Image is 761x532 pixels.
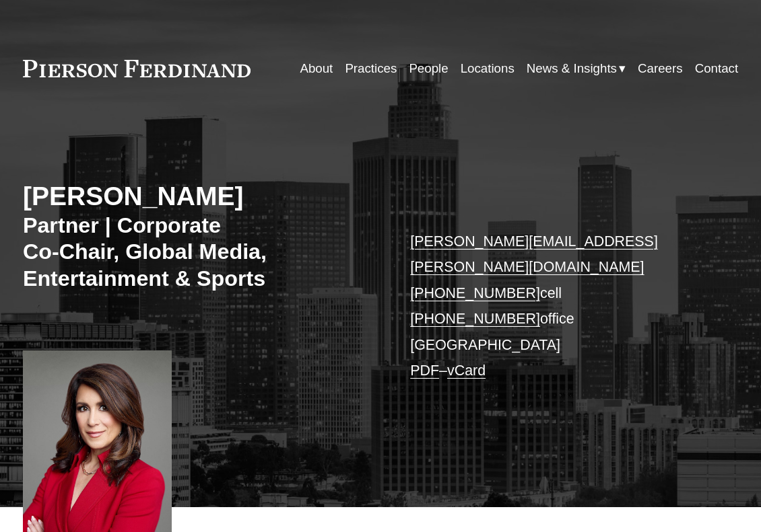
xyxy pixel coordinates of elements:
p: cell office [GEOGRAPHIC_DATA] – [410,229,708,384]
a: Contact [695,56,738,81]
h3: Partner | Corporate Co-Chair, Global Media, Entertainment & Sports [23,213,351,293]
a: folder dropdown [527,56,626,81]
a: [PHONE_NUMBER] [410,311,540,327]
a: PDF [410,363,439,379]
a: People [409,56,448,81]
h2: [PERSON_NAME] [23,180,380,212]
span: News & Insights [527,57,617,80]
a: Locations [461,56,515,81]
a: [PHONE_NUMBER] [410,285,540,301]
a: [PERSON_NAME][EMAIL_ADDRESS][PERSON_NAME][DOMAIN_NAME] [410,233,658,276]
a: Careers [638,56,683,81]
a: vCard [447,363,486,379]
a: Practices [345,56,397,81]
a: About [300,56,333,81]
